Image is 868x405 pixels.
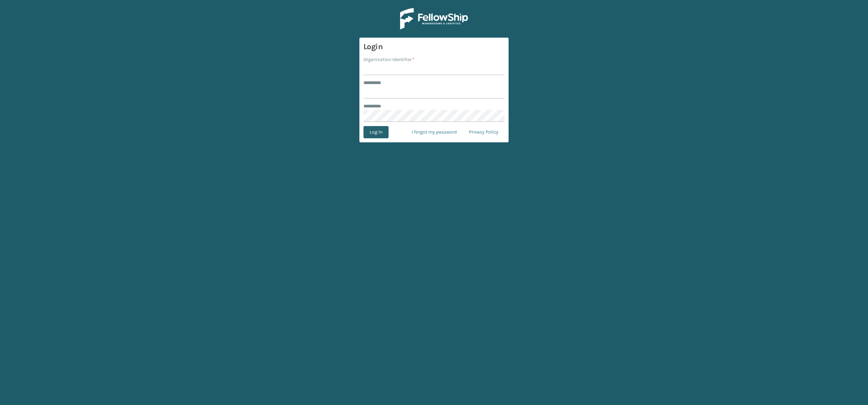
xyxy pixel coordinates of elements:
label: Organization Identifier [363,56,415,63]
a: Privacy Policy [463,126,505,138]
img: Logo [400,8,468,29]
h3: Login [363,42,505,52]
a: I forgot my password [406,126,463,138]
button: Log In [363,126,389,138]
